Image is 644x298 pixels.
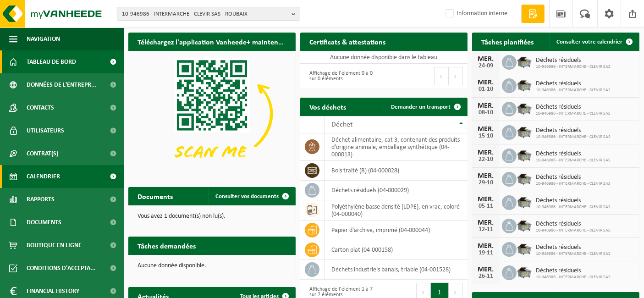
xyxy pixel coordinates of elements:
[517,171,532,186] img: WB-5000-GAL-GY-01
[128,187,182,205] h2: Documents
[517,264,532,280] img: WB-5000-GAL-GY-01
[477,110,495,116] div: 08-10
[325,133,468,161] td: déchet alimentaire, cat 3, contenant des produits d'origine animale, emballage synthétique (04-00...
[536,275,611,280] span: 10-946986 - INTERMARCHE - CLEVIR SAS
[331,121,352,128] span: Déchet
[517,77,532,93] img: WB-5000-GAL-GY-01
[556,39,622,45] span: Consulter votre calendrier
[536,267,611,275] span: Déchets résiduels
[305,66,380,86] div: Affichage de l'élément 0 à 0 sur 0 éléments
[27,165,60,188] span: Calendrier
[477,79,495,86] div: MER.
[477,203,495,210] div: 05-11
[517,194,532,210] img: WB-5000-GAL-GY-01
[536,244,611,251] span: Déchets résiduels
[477,250,495,256] div: 19-11
[477,149,495,156] div: MER.
[517,54,532,69] img: WB-5000-GAL-GY-01
[549,33,638,51] a: Consulter votre calendrier
[138,213,286,220] p: Vous avez 1 document(s) non lu(s).
[477,226,495,233] div: 12-11
[325,181,468,200] td: déchets résiduels (04-000029)
[477,102,495,110] div: MER.
[477,156,495,163] div: 22-10
[477,63,495,69] div: 24-09
[27,234,82,257] span: Boutique en ligne
[215,193,279,199] span: Consulter vos documents
[27,119,64,142] span: Utilisateurs
[536,88,611,93] span: 10-946986 - INTERMARCHE - CLEVIR SAS
[128,237,205,254] h2: Tâches demandées
[27,188,55,211] span: Rapports
[517,241,532,256] img: WB-5000-GAL-GY-01
[536,127,611,134] span: Déchets résiduels
[536,204,611,210] span: 10-946986 - INTERMARCHE - CLEVIR SAS
[477,219,495,226] div: MER.
[536,174,611,181] span: Déchets résiduels
[325,161,468,181] td: bois traité (B) (04-000028)
[536,64,611,70] span: 10-946986 - INTERMARCHE - CLEVIR SAS
[517,100,532,116] img: WB-5000-GAL-GY-01
[27,28,60,50] span: Navigation
[536,134,611,140] span: 10-946986 - INTERMARCHE - CLEVIR SAS
[208,187,295,205] a: Consulter vos documents
[325,260,468,280] td: déchets industriels banals, triable (04-001528)
[300,98,355,116] h2: Vos déchets
[477,266,495,273] div: MER.
[536,158,611,163] span: 10-946986 - INTERMARCHE - CLEVIR SAS
[477,133,495,139] div: 15-10
[536,221,611,228] span: Déchets résiduels
[536,150,611,158] span: Déchets résiduels
[477,196,495,203] div: MER.
[27,50,76,73] span: Tableau de bord
[536,228,611,233] span: 10-946986 - INTERMARCHE - CLEVIR SAS
[27,73,97,96] span: Données de l'entrepr...
[384,98,467,116] a: Demander un transport
[449,67,463,85] button: Next
[325,200,468,221] td: polyéthylène basse densité (LDPE), en vrac, coloré (04-000040)
[517,217,532,233] img: WB-5000-GAL-GY-01
[477,86,495,93] div: 01-10
[477,55,495,63] div: MER.
[138,263,286,269] p: Aucune donnée disponible.
[128,51,296,177] img: Download de VHEPlus App
[128,33,296,50] h2: Téléchargez l'application Vanheede+ maintenant!
[122,7,288,21] span: 10-946986 - INTERMARCHE - CLEVIR SAS - ROUBAIX
[536,80,611,88] span: Déchets résiduels
[300,51,468,64] td: Aucune donnée disponible dans le tableau
[477,243,495,250] div: MER.
[27,96,54,119] span: Contacts
[536,197,611,204] span: Déchets résiduels
[444,7,507,21] label: Information interne
[434,67,449,85] button: Previous
[477,180,495,186] div: 29-10
[391,104,451,110] span: Demander un transport
[27,142,58,165] span: Contrat(s)
[325,221,468,240] td: papier d'archive, imprimé (04-000044)
[477,126,495,133] div: MER.
[517,147,532,163] img: WB-5000-GAL-GY-01
[117,7,300,21] button: 10-946986 - INTERMARCHE - CLEVIR SAS - ROUBAIX
[472,33,543,50] h2: Tâches planifiées
[477,172,495,180] div: MER.
[325,240,468,260] td: carton plat (04-000158)
[27,211,61,234] span: Documents
[517,124,532,139] img: WB-5000-GAL-GY-01
[536,104,611,111] span: Déchets résiduels
[536,181,611,187] span: 10-946986 - INTERMARCHE - CLEVIR SAS
[536,111,611,116] span: 10-946986 - INTERMARCHE - CLEVIR SAS
[27,257,96,280] span: Conditions d'accepta...
[536,251,611,257] span: 10-946986 - INTERMARCHE - CLEVIR SAS
[300,33,395,50] h2: Certificats & attestations
[536,57,611,64] span: Déchets résiduels
[477,273,495,280] div: 26-11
